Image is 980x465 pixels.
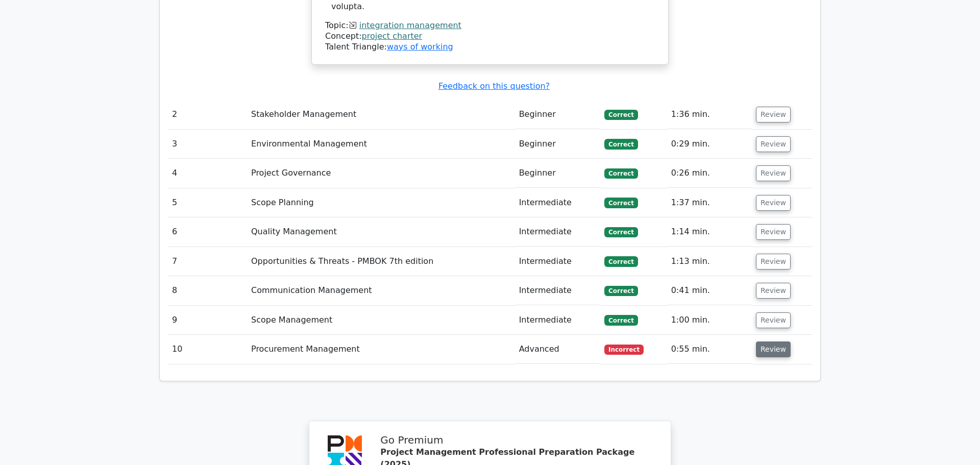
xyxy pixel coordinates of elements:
button: Review [756,136,791,152]
span: Correct [604,168,638,179]
td: 1:13 min. [667,247,752,276]
td: 7 [168,247,247,276]
td: 5 [168,188,247,217]
td: Intermediate [515,276,601,305]
td: 0:55 min. [667,335,752,364]
td: Scope Management [247,306,515,335]
td: Intermediate [515,247,601,276]
div: Talent Triangle: [325,20,655,52]
td: 1:14 min. [667,217,752,247]
td: Intermediate [515,306,601,335]
td: Advanced [515,335,601,364]
td: 2 [168,100,247,129]
span: Correct [604,315,638,325]
span: Correct [604,198,638,208]
button: Review [756,165,791,181]
td: 3 [168,130,247,159]
td: 10 [168,335,247,364]
td: 8 [168,276,247,305]
button: Review [756,312,791,328]
button: Review [756,341,791,357]
td: Quality Management [247,217,515,247]
div: Topic: [325,20,655,31]
td: 9 [168,306,247,335]
td: Stakeholder Management [247,100,515,129]
td: 0:41 min. [667,276,752,305]
td: Intermediate [515,188,601,217]
button: Review [756,107,791,123]
a: integration management [359,20,461,30]
span: Correct [604,256,638,266]
td: Scope Planning [247,188,515,217]
td: Beginner [515,159,601,188]
span: Correct [604,139,638,149]
td: Environmental Management [247,130,515,159]
a: Feedback on this question? [438,81,550,91]
a: ways of working [387,42,453,52]
td: 1:00 min. [667,306,752,335]
td: 1:36 min. [667,100,752,129]
a: project charter [362,31,423,41]
td: 0:26 min. [667,159,752,188]
div: Concept: [325,31,655,42]
button: Review [756,195,791,211]
span: Correct [604,110,638,120]
td: Opportunities & Threats - PMBOK 7th edition [247,247,515,276]
td: 1:37 min. [667,188,752,217]
td: Intermediate [515,217,601,247]
td: 6 [168,217,247,247]
td: Procurement Management [247,335,515,364]
td: 0:29 min. [667,130,752,159]
button: Review [756,283,791,299]
button: Review [756,254,791,270]
td: 4 [168,159,247,188]
td: Project Governance [247,159,515,188]
button: Review [756,224,791,240]
span: Correct [604,227,638,237]
span: Correct [604,286,638,296]
td: Beginner [515,100,601,129]
td: Communication Management [247,276,515,305]
td: Beginner [515,130,601,159]
span: Incorrect [604,345,644,355]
